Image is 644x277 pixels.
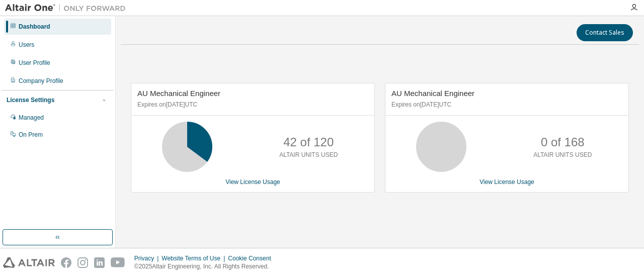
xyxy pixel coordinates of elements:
button: Contact Sales [577,24,633,41]
p: 42 of 120 [283,134,334,151]
div: Website Terms of Use [162,254,228,262]
p: Expires on [DATE] UTC [391,101,620,109]
p: © 2025 Altair Engineering, Inc. All Rights Reserved. [134,262,277,271]
div: Users [19,41,34,49]
img: linkedin.svg [94,257,105,268]
p: ALTAIR UNITS USED [279,151,338,159]
a: View License Usage [479,178,534,186]
p: 0 of 168 [541,134,585,151]
img: altair_logo.svg [3,257,55,268]
div: On Prem [19,131,43,139]
img: facebook.svg [61,257,71,268]
div: Privacy [134,254,162,262]
span: AU Mechanical Engineer [391,89,474,98]
div: Dashboard [19,23,50,31]
p: Expires on [DATE] UTC [137,101,366,109]
div: Managed [19,114,44,122]
span: AU Mechanical Engineer [137,89,220,98]
div: Company Profile [19,77,63,85]
img: youtube.svg [111,257,125,268]
div: License Settings [7,96,54,104]
img: Altair One [5,3,131,13]
p: ALTAIR UNITS USED [533,151,592,159]
div: User Profile [19,59,50,67]
a: View License Usage [225,178,280,186]
img: instagram.svg [77,257,88,268]
div: Cookie Consent [228,254,277,262]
